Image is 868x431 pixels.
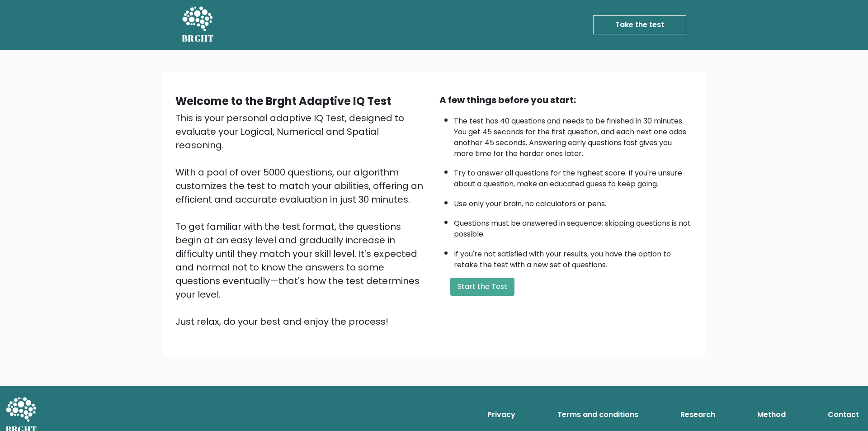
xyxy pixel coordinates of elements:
[454,244,693,270] li: If you're not satisfied with your results, you have the option to retake the test with a new set ...
[454,111,693,159] li: The test has 40 questions and needs to be finished in 30 minutes. You get 45 seconds for the firs...
[175,111,429,328] div: This is your personal adaptive IQ Test, designed to evaluate your Logical, Numerical and Spatial ...
[554,406,642,424] a: Terms and conditions
[450,278,514,296] button: Start the Test
[754,406,789,424] a: Method
[593,15,686,34] a: Take the test
[677,406,719,424] a: Research
[454,213,693,240] li: Questions must be answered in sequence; skipping questions is not possible.
[182,33,214,44] h5: BRGHT
[484,406,519,424] a: Privacy
[824,406,863,424] a: Contact
[454,194,693,209] li: Use only your brain, no calculators or pens.
[182,4,214,46] a: BRGHT
[439,93,693,107] div: A few things before you start:
[175,94,391,109] b: Welcome to the Brght Adaptive IQ Test
[454,163,693,189] li: Try to answer all questions for the highest score. If you're unsure about a question, make an edu...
